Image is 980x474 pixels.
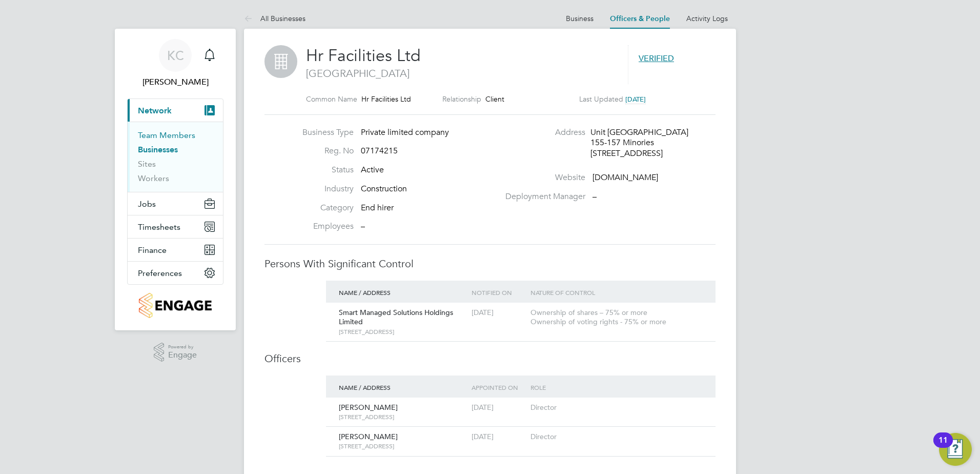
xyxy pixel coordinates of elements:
[336,303,469,341] div: Smart Managed Solutions Holdings Limited
[297,221,354,232] label: Employees
[361,165,384,175] span: Active
[138,199,156,209] span: Jobs
[528,427,705,446] div: director
[306,94,357,104] label: Common Name
[138,130,195,140] a: Team Members
[593,191,597,202] span: –
[530,317,666,326] span: Ownership of voting rights - 75% or more
[639,53,674,64] span: VERIFIED
[469,427,528,446] div: [DATE]
[579,94,623,104] label: Last Updated
[472,308,494,317] span: [DATE]
[115,29,236,330] nav: Main navigation
[361,94,411,104] span: Hr Facilities Ltd
[593,172,658,183] span: [DOMAIN_NAME]
[128,99,223,122] button: Network
[168,343,197,351] span: Powered by
[442,94,481,104] label: Relationship
[590,127,688,138] div: Unit [GEOGRAPHIC_DATA]
[128,215,223,238] button: Timesheets
[499,191,585,202] label: Deployment Manager
[528,281,705,304] div: Nature Of Control
[297,184,354,194] label: Industry
[138,222,180,232] span: Timesheets
[138,268,182,278] span: Preferences
[138,173,169,183] a: Workers
[499,127,585,138] label: Address
[361,184,407,194] span: Construction
[499,172,585,183] label: Website
[339,442,394,450] span: [STREET_ADDRESS]
[610,14,670,23] a: Officers & People
[297,203,354,213] label: Category
[138,245,167,255] span: Finance
[361,127,449,137] span: Private limited company
[128,262,223,284] button: Preferences
[297,165,354,175] label: Status
[530,308,647,317] span: Ownership of shares – 75% or more
[339,412,394,421] span: [STREET_ADDRESS]
[127,293,223,318] a: Go to home page
[336,376,469,399] div: Name / Address
[154,343,197,362] a: Powered byEngage
[264,352,716,365] h3: Officers
[339,327,394,335] span: [STREET_ADDRESS]
[138,159,156,169] a: Sites
[306,46,421,66] span: Hr Facilities Ltd
[336,427,469,456] div: [PERSON_NAME]
[297,127,354,138] label: Business Type
[244,14,305,23] a: All Businesses
[127,39,223,88] a: KC[PERSON_NAME]
[139,293,211,318] img: weareseam-logo-retina.png
[336,281,469,304] div: Name / Address
[939,433,972,466] button: Open Resource Center, 11 new notifications
[127,76,223,88] span: Kathy Calveley
[138,145,178,154] a: Businesses
[686,14,728,23] a: Activity Logs
[528,398,705,417] div: director
[336,398,469,426] div: [PERSON_NAME]
[361,203,394,213] span: End hirer
[128,192,223,215] button: Jobs
[590,137,688,148] div: 155-157 Minories
[472,383,518,391] span: Appointed On
[167,49,184,62] span: KC
[528,376,705,399] div: Role
[306,67,618,80] span: [GEOGRAPHIC_DATA]
[566,14,594,23] a: Business
[590,148,688,159] div: [STREET_ADDRESS]
[938,440,948,453] div: 11
[138,106,172,115] span: Network
[485,94,504,104] span: Client
[361,221,365,231] span: –
[361,146,398,156] span: 07174215
[128,239,223,261] button: Finance
[469,398,528,417] div: [DATE]
[297,146,354,156] label: Reg. No
[625,95,646,104] span: [DATE]
[128,122,223,192] div: Network
[264,257,716,270] h3: Persons With Significant Control
[168,351,197,360] span: Engage
[472,288,512,297] span: Notified On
